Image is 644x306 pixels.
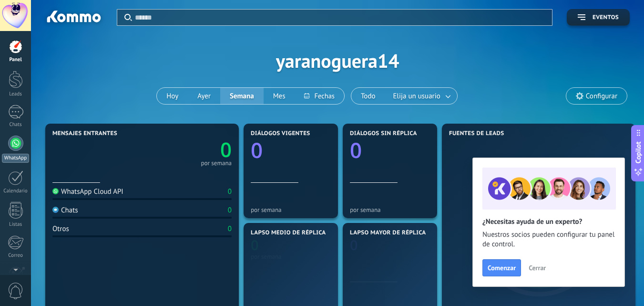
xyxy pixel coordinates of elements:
[220,88,264,104] button: Semana
[2,122,30,128] div: Chats
[228,224,232,233] div: 0
[52,207,59,213] img: Chats
[524,261,550,275] button: Cerrar
[157,88,188,104] button: Hoy
[52,130,117,137] span: Mensajes entrantes
[251,230,326,236] span: Lapso medio de réplica
[350,136,362,164] text: 0
[385,88,457,104] button: Elija un usuario
[52,224,69,233] div: Otros
[228,187,232,196] div: 0
[529,264,546,271] span: Cerrar
[52,206,78,215] div: Chats
[52,188,59,194] img: WhatsApp Cloud API
[188,88,220,104] button: Ayer
[567,9,630,26] button: Eventos
[251,130,310,137] span: Diálogos vigentes
[391,90,442,103] span: Elija un usuario
[201,161,232,166] div: por semana
[52,187,123,196] div: WhatsApp Cloud API
[351,88,385,104] button: Todo
[2,188,30,194] div: Calendario
[2,154,29,163] div: WhatsApp
[251,253,331,260] div: por semana
[142,136,232,163] a: 0
[264,88,295,104] button: Mes
[350,206,430,213] div: por semana
[220,136,232,163] text: 0
[2,91,30,97] div: Leads
[593,14,619,21] span: Eventos
[350,230,426,236] span: Lapso mayor de réplica
[449,130,504,137] span: Fuentes de leads
[228,206,232,215] div: 0
[482,259,521,276] button: Comenzar
[482,230,615,249] span: Nuestros socios pueden configurar tu panel de control.
[2,222,30,228] div: Listas
[251,206,331,213] div: por semana
[350,236,358,254] text: 0
[350,130,417,137] span: Diálogos sin réplica
[2,57,30,63] div: Panel
[2,253,30,259] div: Correo
[251,136,263,164] text: 0
[634,141,643,163] span: Copilot
[295,88,344,104] button: Fechas
[488,264,516,271] span: Comenzar
[586,92,617,100] span: Configurar
[251,236,259,254] text: 0
[482,217,615,226] h2: ¿Necesitas ayuda de un experto?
